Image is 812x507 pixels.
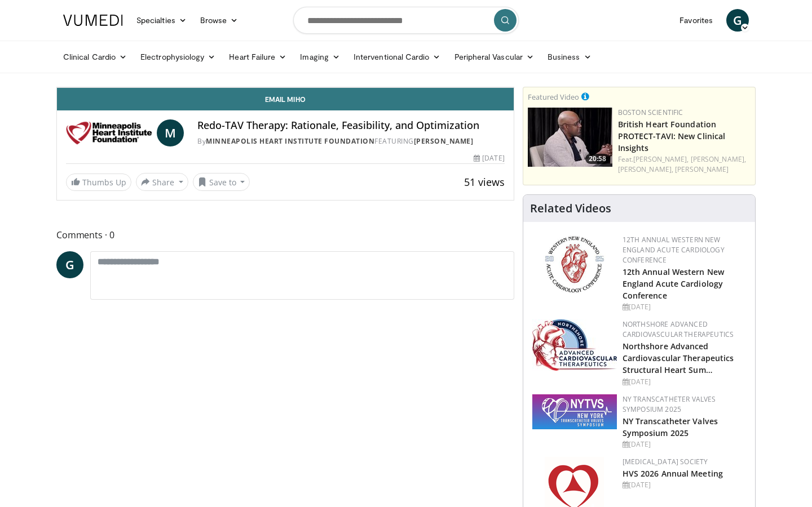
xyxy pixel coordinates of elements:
a: Boston Scientific [618,108,683,117]
input: Search topics, interventions [293,7,519,34]
img: Minneapolis Heart Institute Foundation [66,119,152,146]
span: 20:58 [585,154,610,164]
a: NorthShore Advanced Cardiovascular Therapeutics [623,319,734,339]
a: HVS 2026 Annual Meeting [623,468,723,479]
a: Electrophysiology [134,46,222,68]
span: Comments 0 [56,228,514,242]
a: Business [541,46,598,68]
button: Share [136,173,188,191]
a: Clinical Cardio [56,46,134,68]
div: [DATE] [623,302,746,312]
a: Browse [193,9,245,32]
a: Thumbs Up [66,174,131,191]
img: 381df6ae-7034-46cc-953d-58fc09a18a66.png.150x105_q85_autocrop_double_scale_upscale_version-0.2.png [532,394,617,429]
a: [PERSON_NAME] [675,164,729,174]
a: Email Miho [57,88,514,110]
a: NY Transcatheter Valves Symposium 2025 [623,416,718,438]
a: 20:58 [528,108,612,167]
img: VuMedi Logo [63,15,123,26]
a: [PERSON_NAME], [691,154,746,164]
h4: Related Videos [530,202,611,215]
img: 20bd0fbb-f16b-4abd-8bd0-1438f308da47.150x105_q85_crop-smart_upscale.jpg [528,108,612,167]
a: [MEDICAL_DATA] Society [623,457,708,466]
a: British Heart Foundation PROTECT-TAVI: New Clinical Insights [618,119,726,153]
a: Minneapolis Heart Institute Foundation [206,136,374,146]
div: Feat. [618,154,751,175]
div: [DATE] [623,439,746,450]
a: Interventional Cardio [347,46,448,68]
a: G [726,9,749,32]
a: Favorites [673,9,720,32]
h4: Redo-TAV Therapy: Rationale, Feasibility, and Optimization [197,119,504,132]
a: NY Transcatheter Valves Symposium 2025 [623,394,716,414]
div: [DATE] [623,377,746,387]
img: 45d48ad7-5dc9-4e2c-badc-8ed7b7f471c1.jpg.150x105_q85_autocrop_double_scale_upscale_version-0.2.jpg [532,319,617,371]
a: [PERSON_NAME], [618,164,673,174]
a: Northshore Advanced Cardiovascular Therapeutics Structural Heart Sum… [623,341,734,375]
a: Specialties [130,9,193,32]
a: Heart Failure [222,46,293,68]
a: 12th Annual Western New England Acute Cardiology Conference [623,235,725,265]
a: [PERSON_NAME], [633,154,689,164]
span: 51 views [464,175,505,189]
div: By FEATURING [197,136,504,146]
small: Featured Video [528,92,579,102]
a: Imaging [293,46,347,68]
button: Save to [193,173,250,191]
div: [DATE] [474,153,504,163]
a: 12th Annual Western New England Acute Cardiology Conference [623,266,724,301]
a: M [157,119,184,146]
a: [PERSON_NAME] [414,136,474,146]
a: Peripheral Vascular [448,46,541,68]
img: 0954f259-7907-4053-a817-32a96463ecc8.png.150x105_q85_autocrop_double_scale_upscale_version-0.2.png [543,235,606,294]
a: G [56,251,83,278]
div: [DATE] [623,480,746,490]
